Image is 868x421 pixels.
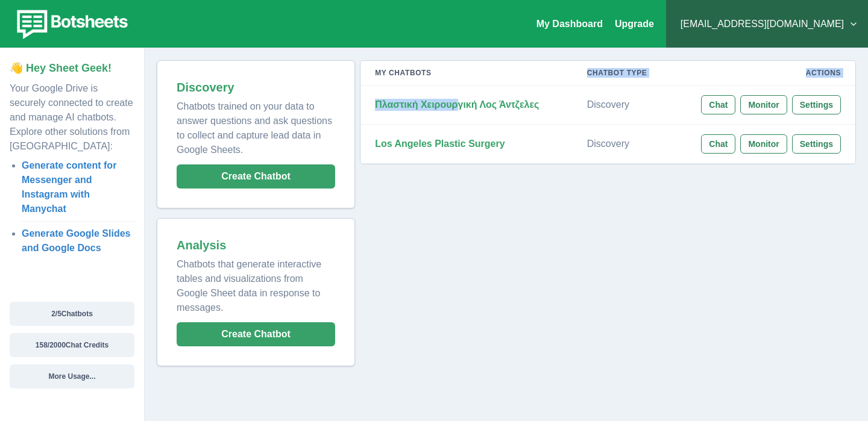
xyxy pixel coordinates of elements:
[536,19,603,29] a: My Dashboard
[10,333,134,357] button: 158/2000Chat Credits
[177,95,335,157] p: Chatbots trained on your data to answer questions and ask questions to collect and capture lead d...
[177,164,335,189] button: Create Chatbot
[177,322,335,346] button: Create Chatbot
[670,61,855,86] th: Actions
[701,134,735,154] button: Chat
[615,19,654,29] a: Upgrade
[22,160,116,214] a: Generate content for Messenger and Instagram with Manychat
[10,7,131,41] img: botsheets-logo.png
[10,302,134,326] button: 2/5Chatbots
[177,252,335,315] p: Chatbots that generate interactive tables and visualizations from Google Sheet data in response t...
[360,61,573,86] th: My Chatbots
[22,228,131,253] a: Generate Google Slides and Google Docs
[177,80,335,95] h2: Discovery
[10,76,134,154] p: Your Google Drive is securely connected to create and manage AI chatbots. Explore other solutions...
[740,134,787,154] button: Monitor
[177,238,335,252] h2: Analysis
[375,99,539,110] strong: Πλαστική Χειρουργική Λος Άντζελες
[10,60,134,76] p: 👋 Hey Sheet Geek!
[375,139,505,149] strong: Los Angeles Plastic Surgery
[792,95,841,114] button: Settings
[587,138,656,150] p: Discovery
[573,61,670,86] th: Chatbot Type
[10,364,134,388] button: More Usage...
[676,12,858,36] button: [EMAIL_ADDRESS][DOMAIN_NAME]
[701,95,735,114] button: Chat
[740,95,787,114] button: Monitor
[792,134,841,154] button: Settings
[587,99,656,111] p: Discovery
